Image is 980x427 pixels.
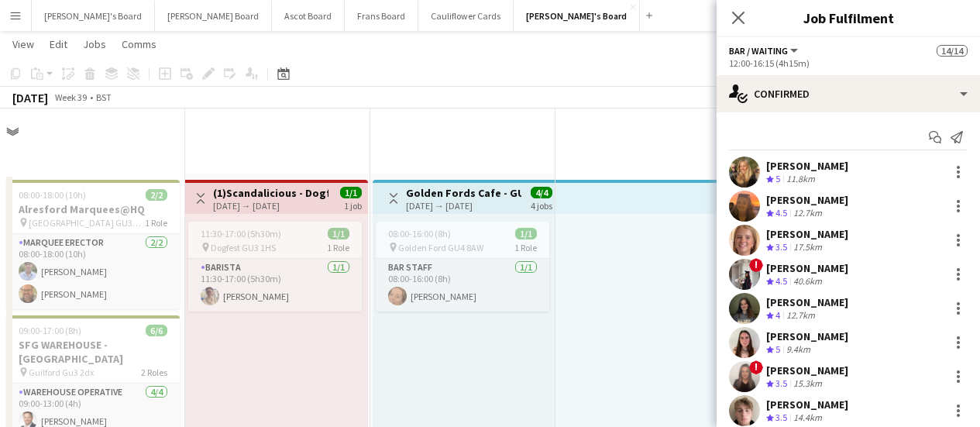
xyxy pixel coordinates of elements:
[188,222,362,312] app-job-card: 11:30-17:00 (5h30m)1/1 Dogfest GU3 1HS1 RoleBarista1/111:30-17:00 (5h30m)[PERSON_NAME]
[790,377,825,391] div: 15.3km
[12,90,48,105] div: [DATE]
[19,189,86,201] span: 08:00-18:00 (10h)
[211,242,276,253] span: Dogfest GU3 1HS
[77,34,112,54] a: Jobs
[717,75,980,112] div: Confirmed
[50,37,67,51] span: Edit
[145,217,167,229] span: 1 Role
[213,186,328,200] h3: (1)Scandalicious - Dogfest [GEOGRAPHIC_DATA]
[155,1,272,31] button: [PERSON_NAME] Board
[96,91,112,103] div: BST
[115,34,163,54] a: Comms
[790,207,825,220] div: 12.7km
[6,234,180,309] app-card-role: MARQUEE ERECTOR2/208:00-18:00 (10h)[PERSON_NAME][PERSON_NAME]
[790,275,825,288] div: 40.6km
[775,309,780,321] span: 4
[29,367,94,378] span: Guilford Gu3 2dx
[328,228,349,239] span: 1/1
[146,189,167,201] span: 2/2
[398,242,483,253] span: Golden Ford GU4 8AW
[29,217,145,229] span: [GEOGRAPHIC_DATA] GU34 3ES
[6,34,40,54] a: View
[19,325,81,336] span: 09:00-17:00 (8h)
[515,228,537,239] span: 1/1
[749,360,763,374] span: !
[345,1,418,31] button: Frans Board
[51,91,90,103] span: Week 39
[122,37,156,51] span: Comms
[766,261,848,275] div: [PERSON_NAME]
[766,159,848,173] div: [PERSON_NAME]
[775,412,787,423] span: 3.5
[783,343,813,356] div: 9.4km
[6,180,180,309] app-job-card: 08:00-18:00 (10h)2/2Alresford Marquees@HQ [GEOGRAPHIC_DATA] GU34 3ES1 RoleMARQUEE ERECTOR2/208:00...
[717,8,980,28] h3: Job Fulfilment
[775,207,787,219] span: 4.5
[729,45,800,57] button: Bar / Waiting
[418,1,514,31] button: Cauliflower Cards
[146,325,167,336] span: 6/6
[327,242,349,253] span: 1 Role
[775,241,787,253] span: 3.5
[43,34,74,54] a: Edit
[514,242,537,253] span: 1 Role
[388,228,451,239] span: 08:00-16:00 (8h)
[937,45,968,57] span: 14/14
[188,259,362,312] app-card-role: Barista1/111:30-17:00 (5h30m)[PERSON_NAME]
[83,37,106,51] span: Jobs
[32,1,155,31] button: [PERSON_NAME]'s Board
[766,398,848,412] div: [PERSON_NAME]
[775,343,780,355] span: 5
[340,187,362,198] span: 1/1
[783,309,818,322] div: 12.7km
[213,200,328,212] div: [DATE] → [DATE]
[344,198,362,212] div: 1 job
[141,367,167,378] span: 2 Roles
[531,187,552,198] span: 4/4
[729,57,968,69] div: 12:00-16:15 (4h15m)
[766,193,848,207] div: [PERSON_NAME]
[766,227,848,241] div: [PERSON_NAME]
[376,259,549,312] app-card-role: BAR STAFF1/108:00-16:00 (8h)[PERSON_NAME]
[749,258,763,272] span: !
[6,338,180,366] h3: SFG WAREHOUSE - [GEOGRAPHIC_DATA]
[775,173,780,184] span: 5
[766,363,848,377] div: [PERSON_NAME]
[12,37,34,51] span: View
[783,173,818,186] div: 11.8km
[729,45,788,57] span: Bar / Waiting
[272,1,345,31] button: Ascot Board
[766,295,848,309] div: [PERSON_NAME]
[766,329,848,343] div: [PERSON_NAME]
[775,275,787,287] span: 4.5
[790,241,825,254] div: 17.5km
[406,186,521,200] h3: Golden Fords Cafe - GU4 8AW
[531,198,552,212] div: 4 jobs
[376,222,549,312] app-job-card: 08:00-16:00 (8h)1/1 Golden Ford GU4 8AW1 RoleBAR STAFF1/108:00-16:00 (8h)[PERSON_NAME]
[6,202,180,216] h3: Alresford Marquees@HQ
[514,1,640,31] button: [PERSON_NAME]'s Board
[790,412,825,425] div: 14.4km
[201,228,281,239] span: 11:30-17:00 (5h30m)
[406,200,521,212] div: [DATE] → [DATE]
[775,377,787,389] span: 3.5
